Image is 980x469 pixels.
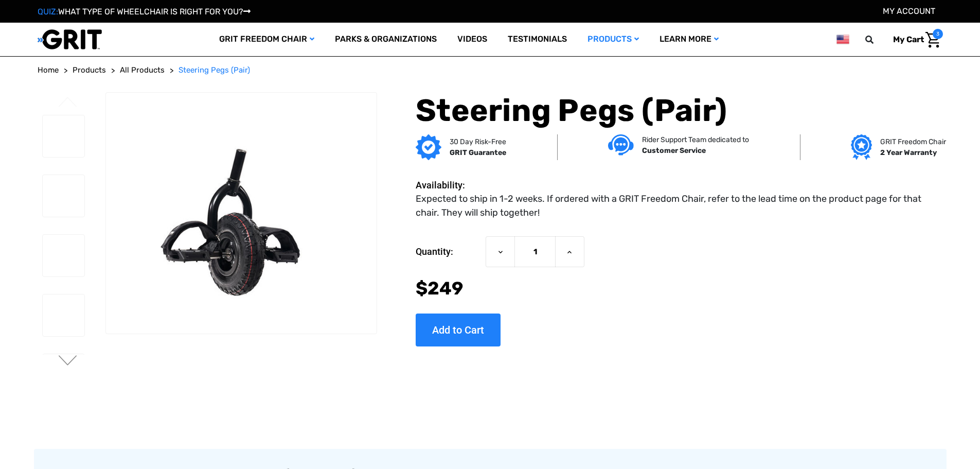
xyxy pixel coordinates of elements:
[450,148,506,157] strong: GRIT Guarantee
[851,134,872,160] img: Grit freedom
[179,65,250,75] span: Steering Pegs (Pair)
[73,65,106,75] span: Products
[43,235,84,276] img: GRIT Steering Pegs: side view of steering pedals for use maneuvering and resting feet while using...
[933,29,943,39] span: 3
[416,314,501,346] input: Add to Cart
[416,192,937,220] dd: Expected to ship in 1-2 weeks. If ordered with a GRIT Freedom Chair, refer to the lead time on th...
[608,134,634,155] img: Customer service
[120,64,165,76] a: All Products
[179,64,250,76] a: Steering Pegs (Pair)
[649,23,729,56] a: Learn More
[870,29,885,50] input: Search
[38,29,102,50] img: GRIT All-Terrain Wheelchair and Mobility Equipment
[209,23,325,56] a: GRIT Freedom Chair
[73,64,106,76] a: Products
[57,355,79,368] button: Go to slide 2 of 2
[43,354,84,396] img: GRIT Steering Pegs: close up of velcro strap on top of one side of pedals mounted to front caster...
[325,23,447,56] a: Parks & Organizations
[38,64,943,76] nav: Breadcrumb
[43,115,84,157] img: GRIT Steering Pegs: pair of foot rests attached to front mountainboard caster wheel of GRIT Freed...
[416,178,480,192] dt: Availability:
[885,29,943,50] a: Cart with 3 items
[416,236,480,267] label: Quantity:
[38,65,59,75] span: Home
[38,7,251,16] a: QUIZ:WHAT TYPE OF WHEELCHAIR IS RIGHT FOR YOU?
[416,134,441,160] img: GRIT Guarantee
[447,23,497,56] a: Videos
[925,32,940,48] img: Cart
[642,134,749,145] p: Rider Support Team dedicated to
[43,294,84,336] img: GRIT Steering Pegs: steering pedals to steer GRIT Freedom Chair or for rider to stretch legs out ...
[38,64,59,76] a: Home
[883,6,935,16] a: Account
[893,34,924,44] span: My Cart
[43,175,84,217] img: GRIT Steering Pegs: pair of foot rests with velcro straps attached to front mountainboard caster ...
[577,23,649,56] a: Products
[416,92,942,129] h1: Steering Pegs (Pair)
[416,277,463,299] span: $249
[450,136,506,147] p: 30 Day Risk-Free
[880,136,946,147] p: GRIT Freedom Chair
[880,148,937,157] strong: 2 Year Warranty
[120,65,165,75] span: All Products
[106,123,377,303] img: GRIT Steering Pegs: pair of foot rests attached to front mountainboard caster wheel of GRIT Freed...
[57,97,79,109] button: Go to slide 2 of 2
[836,33,849,46] img: us.png
[642,146,706,155] strong: Customer Service
[38,7,58,16] span: QUIZ:
[497,23,577,56] a: Testimonials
